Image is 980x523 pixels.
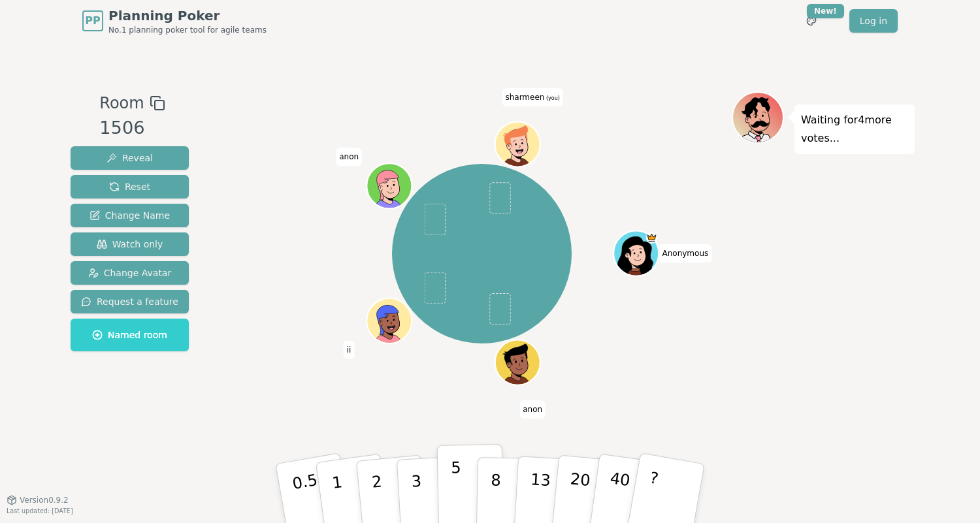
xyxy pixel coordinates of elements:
span: Planning Poker [108,7,267,25]
span: Watch only [97,238,163,251]
button: Change Avatar [71,261,189,285]
button: Watch only [71,232,189,256]
button: Named room [71,319,189,351]
span: Change Avatar [88,266,172,279]
button: New! [800,9,823,33]
span: Change Name [90,209,170,222]
span: Room [99,91,144,115]
div: New! [807,4,844,18]
span: Reset [109,180,150,193]
span: (you) [544,95,560,101]
div: 1506 [99,115,165,142]
span: Click to change your name [502,88,563,106]
button: Request a feature [71,290,189,313]
span: Version 0.9.2 [20,495,69,505]
span: Click to change your name [659,244,712,262]
button: Change Name [71,204,189,227]
span: Click to change your name [519,400,546,419]
a: PPPlanning PokerNo.1 planning poker tool for agile teams [82,7,267,35]
button: Reveal [71,146,189,170]
span: Named room [92,328,167,341]
span: Click to change your name [336,148,362,166]
span: Request a feature [81,295,178,308]
span: No.1 planning poker tool for agile teams [108,25,267,35]
p: Waiting for 4 more votes... [801,111,908,148]
button: Version0.9.2 [7,495,69,505]
span: Click to change your name [344,341,355,359]
button: Reset [71,175,189,198]
a: Log in [849,9,898,33]
span: PP [85,13,100,29]
span: Anonymous is the host [645,232,657,244]
span: Reveal [106,151,153,165]
button: Click to change your avatar [496,123,538,166]
span: Last updated: [DATE] [7,507,73,515]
